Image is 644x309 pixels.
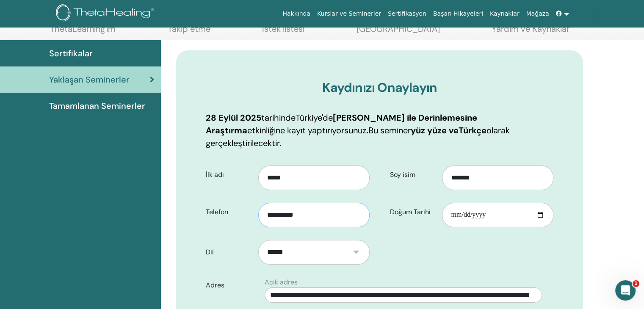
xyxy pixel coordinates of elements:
font: . [366,125,368,136]
a: Hakkında [279,6,314,22]
a: ThetaLearning'im [50,24,116,40]
a: Kaynaklar [486,6,523,22]
font: Kaynaklar [490,10,520,17]
font: Açık adres [265,278,298,287]
font: Kurslar ve Seminerler [317,10,381,17]
font: Sertifikasyon [388,10,426,17]
font: Soy isim [390,170,415,179]
a: İstek listesi [262,24,304,40]
font: Mağaza [526,10,549,17]
font: Telefon [206,207,228,216]
a: Başarı Hikayeleri [430,6,486,22]
font: İlk adı [206,170,224,179]
font: etkinliğine kayıt yaptırıyorsunuz [247,125,366,136]
font: . [280,138,282,149]
font: Bu seminer [368,125,411,136]
font: Takip etme [168,23,210,34]
a: Yardım ve Kaynaklar [492,24,569,40]
a: Mağaza [522,6,552,22]
font: Adres [206,281,224,290]
font: [PERSON_NAME] ile Derinlemesine Araştırma [206,112,477,136]
a: Takip etme [168,24,210,40]
font: Dil [206,248,214,257]
font: Hakkında [282,10,310,17]
font: Doğum Tarihi [390,207,431,216]
font: ThetaLearning'im [50,23,116,34]
font: 1 [634,281,638,286]
font: İstek listesi [262,23,304,34]
font: Tamamlanan Seminerler [49,100,145,111]
font: [GEOGRAPHIC_DATA] [357,23,440,34]
a: Kurslar ve Seminerler [314,6,384,22]
a: Sertifikasyon [384,6,430,22]
font: yüz yüze ve [411,125,459,136]
font: Yaklaşan Seminerler [49,74,130,85]
font: 28 Eylül 2025 [206,112,261,123]
a: [GEOGRAPHIC_DATA] [357,24,440,40]
img: logo.png [56,4,157,23]
font: Kaydınızı Onaylayın [322,79,437,96]
font: Türkçe [459,125,486,136]
font: tarihinde [261,112,296,123]
font: Başarı Hikayeleri [433,10,483,17]
font: Türkiye'de [296,112,333,123]
font: Yardım ve Kaynaklar [492,23,569,34]
iframe: Intercom canlı sohbet [615,280,636,301]
font: Sertifikalar [49,48,93,59]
